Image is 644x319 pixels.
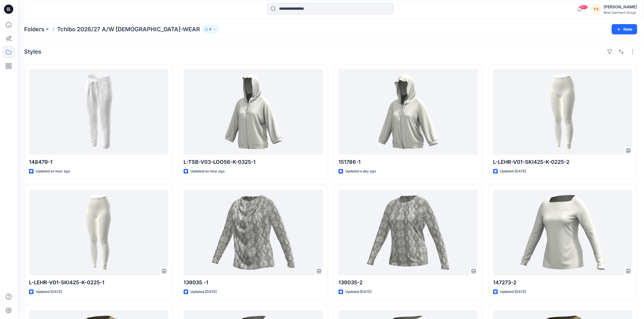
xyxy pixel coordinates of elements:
[345,168,376,174] p: Updated a day ago
[493,190,632,275] a: 147273-2
[500,289,526,295] p: Updated [DATE]
[190,168,225,174] p: Updated an hour ago
[184,190,323,275] a: 139035 -1
[202,25,219,33] button: 6
[190,289,217,295] p: Updated [DATE]
[29,190,168,275] a: L-LEHR-V01-SKI425-K-0225-1
[209,26,212,32] p: 6
[24,25,44,33] a: Folders
[338,69,478,155] a: 151786-1
[591,4,601,14] div: YX
[184,158,323,166] p: L-TSB-V03-LOO56-K-0325-1
[184,279,323,287] p: 139035 -1
[29,158,168,166] p: 148479-1
[579,5,588,9] span: 99+
[338,190,478,275] a: 139035-2
[36,289,62,295] p: Updated [DATE]
[493,158,632,166] p: L-LEHR-V01-SKI425-K-0225-2
[36,168,70,174] p: Updated an hour ago
[500,168,526,174] p: Updated [DATE]
[493,279,632,287] p: 147273-2
[29,279,168,287] p: L-LEHR-V01-SKI425-K-0225-1
[338,158,478,166] p: 151786-1
[345,289,371,295] p: Updated [DATE]
[29,69,168,155] a: 148479-1
[612,24,637,34] button: New
[24,48,41,55] h4: Styles
[604,3,637,10] div: [PERSON_NAME]
[57,25,200,33] p: Tchibo 2026/27 A/W [DEMOGRAPHIC_DATA]-WEAR
[338,279,478,287] p: 139035-2
[604,10,637,15] div: Best Garment Group
[184,69,323,155] a: L-TSB-V03-LOO56-K-0325-1
[493,69,632,155] a: L-LEHR-V01-SKI425-K-0225-2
